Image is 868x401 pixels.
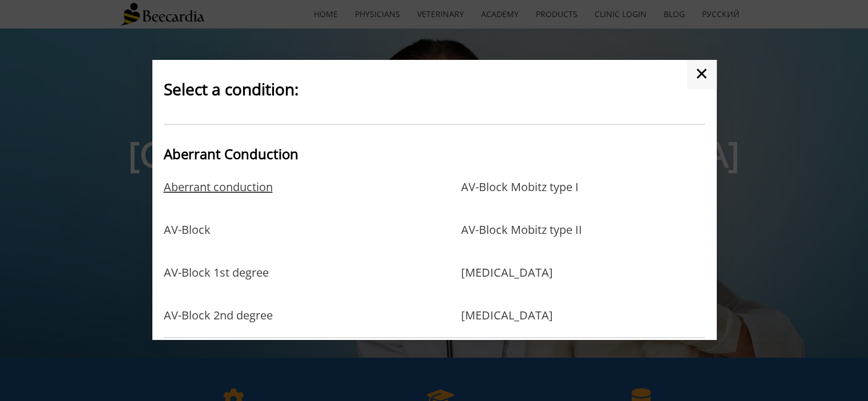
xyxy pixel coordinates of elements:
a: AV-Block [164,223,211,260]
span: Aberrant Conduction [164,144,298,163]
a: [MEDICAL_DATA] [461,266,553,303]
a: AV-Block Mobitz type II [461,223,582,260]
a: AV-Block 2nd degree [164,309,273,322]
a: AV-Block 1st degree [164,266,269,303]
a: [MEDICAL_DATA] [461,309,553,322]
a: AV-Block Mobitz type I [461,180,579,217]
a: Aberrant conduction [164,180,273,217]
span: Select a condition: [164,78,298,100]
a: ✕ [687,60,716,88]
